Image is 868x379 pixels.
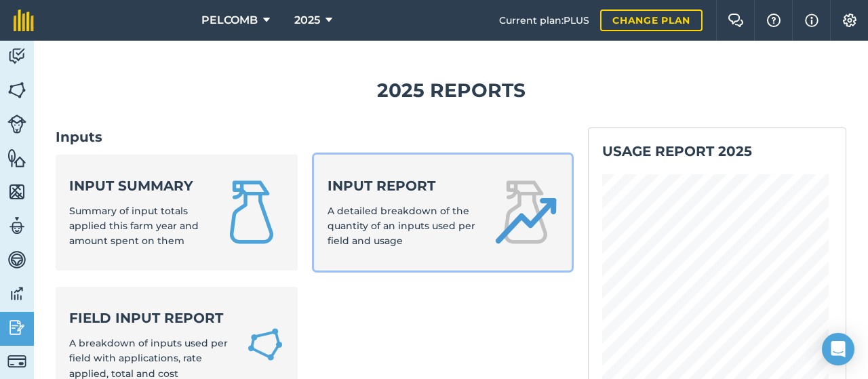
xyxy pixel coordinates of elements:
[7,182,26,202] img: svg+xml;base64,PHN2ZyB4bWxucz0iaHR0cDovL3d3dy53My5vcmcvMjAwMC9zdmciIHdpZHRoPSI1NiIgaGVpZ2h0PSI2MC...
[7,250,26,270] img: svg+xml;base64,PD94bWwgdmVyc2lvbj0iMS4wIiBlbmNvZGluZz0idXRmLTgiPz4KPCEtLSBHZW5lcmF0b3I6IEFkb2JlIE...
[314,155,572,271] a: Input reportA detailed breakdown of the quantity of an inputs used per field and usage
[728,14,744,27] img: Two speech bubbles overlapping with the left bubble in the forefront
[56,75,846,106] h1: 2025 Reports
[499,13,589,28] span: Current plan : PLUS
[7,283,26,304] img: svg+xml;base64,PD94bWwgdmVyc2lvbj0iMS4wIiBlbmNvZGluZz0idXRmLTgiPz4KPCEtLSBHZW5lcmF0b3I6IEFkb2JlIE...
[328,176,477,195] strong: Input report
[56,127,572,146] h2: Inputs
[493,180,558,245] img: Input report
[69,308,230,327] strong: Field Input Report
[822,333,854,365] div: Open Intercom Messenger
[14,9,34,31] img: fieldmargin Logo
[600,9,703,31] a: Change plan
[7,148,26,168] img: svg+xml;base64,PHN2ZyB4bWxucz0iaHR0cDovL3d3dy53My5vcmcvMjAwMC9zdmciIHdpZHRoPSI1NiIgaGVpZ2h0PSI2MC...
[246,324,284,365] img: Field Input Report
[328,205,475,247] span: A detailed breakdown of the quantity of an inputs used per field and usage
[7,216,26,236] img: svg+xml;base64,PD94bWwgdmVyc2lvbj0iMS4wIiBlbmNvZGluZz0idXRmLTgiPz4KPCEtLSBHZW5lcmF0b3I6IEFkb2JlIE...
[69,205,199,247] span: Summary of input totals applied this farm year and amount spent on them
[7,352,26,371] img: svg+xml;base64,PD94bWwgdmVyc2lvbj0iMS4wIiBlbmNvZGluZz0idXRmLTgiPz4KPCEtLSBHZW5lcmF0b3I6IEFkb2JlIE...
[766,14,782,27] img: A question mark icon
[842,14,858,27] img: A cog icon
[602,142,832,161] h2: Usage report 2025
[201,12,258,28] span: PELCOMB
[7,46,26,66] img: svg+xml;base64,PD94bWwgdmVyc2lvbj0iMS4wIiBlbmNvZGluZz0idXRmLTgiPz4KPCEtLSBHZW5lcmF0b3I6IEFkb2JlIE...
[7,115,26,134] img: svg+xml;base64,PD94bWwgdmVyc2lvbj0iMS4wIiBlbmNvZGluZz0idXRmLTgiPz4KPCEtLSBHZW5lcmF0b3I6IEFkb2JlIE...
[69,176,203,195] strong: Input summary
[805,12,818,28] img: svg+xml;base64,PHN2ZyB4bWxucz0iaHR0cDovL3d3dy53My5vcmcvMjAwMC9zdmciIHdpZHRoPSIxNyIgaGVpZ2h0PSIxNy...
[219,180,284,245] img: Input summary
[56,155,298,271] a: Input summarySummary of input totals applied this farm year and amount spent on them
[7,80,26,100] img: svg+xml;base64,PHN2ZyB4bWxucz0iaHR0cDovL3d3dy53My5vcmcvMjAwMC9zdmciIHdpZHRoPSI1NiIgaGVpZ2h0PSI2MC...
[294,12,320,28] span: 2025
[7,317,26,338] img: svg+xml;base64,PD94bWwgdmVyc2lvbj0iMS4wIiBlbmNvZGluZz0idXRmLTgiPz4KPCEtLSBHZW5lcmF0b3I6IEFkb2JlIE...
